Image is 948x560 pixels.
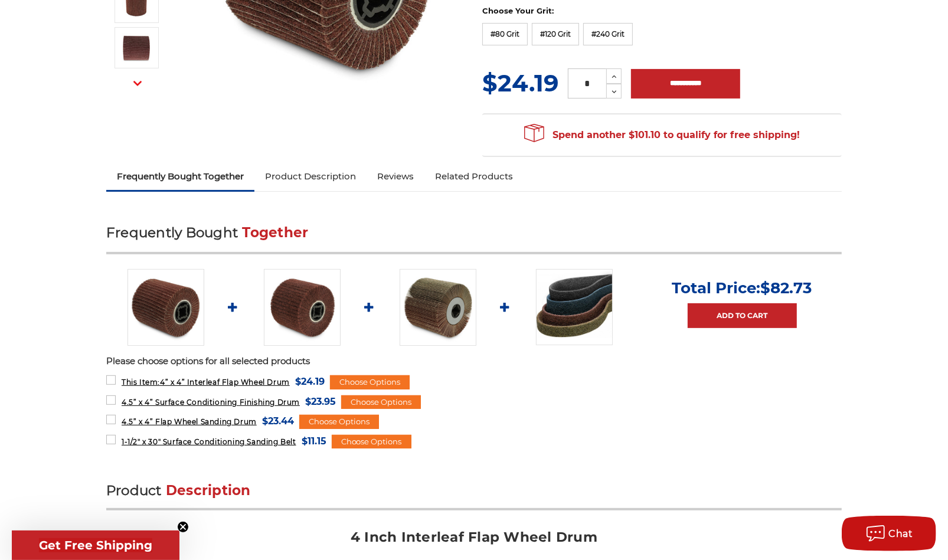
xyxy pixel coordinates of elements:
span: 4.5” x 4” Flap Wheel Sanding Drum [122,417,257,426]
span: 4” x 4” Interleaf Flap Wheel Drum [122,378,290,387]
img: 4 inch interleaf flap wheel drum [128,269,204,346]
button: Chat [842,516,936,551]
img: 4” x 4” Interleaf Flap Wheel Drum [122,33,151,63]
div: Choose Options [299,415,379,429]
a: Reviews [367,163,424,189]
button: Next [123,70,152,96]
strong: This Item: [122,378,160,387]
button: Close teaser [177,521,189,533]
span: Spend another $101.10 to qualify for free shipping! [524,129,800,140]
span: Description [166,482,251,499]
span: Chat [889,528,913,539]
span: 4.5” x 4” Surface Conditioning Finishing Drum [122,398,300,407]
a: Related Products [424,163,524,189]
a: Add to Cart [688,303,797,328]
h2: 4 Inch Interleaf Flap Wheel Drum [106,528,842,555]
span: $11.15 [302,433,326,449]
span: $23.95 [305,394,336,410]
div: Choose Options [341,395,421,410]
a: Product Description [254,163,367,189]
span: Together [243,224,309,241]
div: Choose Options [332,435,411,449]
span: $24.19 [295,374,325,389]
div: Choose Options [330,375,410,389]
span: Get Free Shipping [39,538,152,552]
p: Please choose options for all selected products [106,355,842,368]
a: Frequently Bought Together [106,163,254,189]
div: Get Free ShippingClose teaser [12,530,179,560]
span: $24.19 [482,68,558,97]
span: Frequently Bought [106,224,238,241]
span: $82.73 [761,279,812,297]
p: Total Price: [672,279,812,297]
span: Product [106,482,162,499]
span: 1-1/2" x 30" Surface Conditioning Sanding Belt [122,437,296,446]
span: $23.44 [262,413,294,429]
label: Choose Your Grit: [482,5,842,17]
